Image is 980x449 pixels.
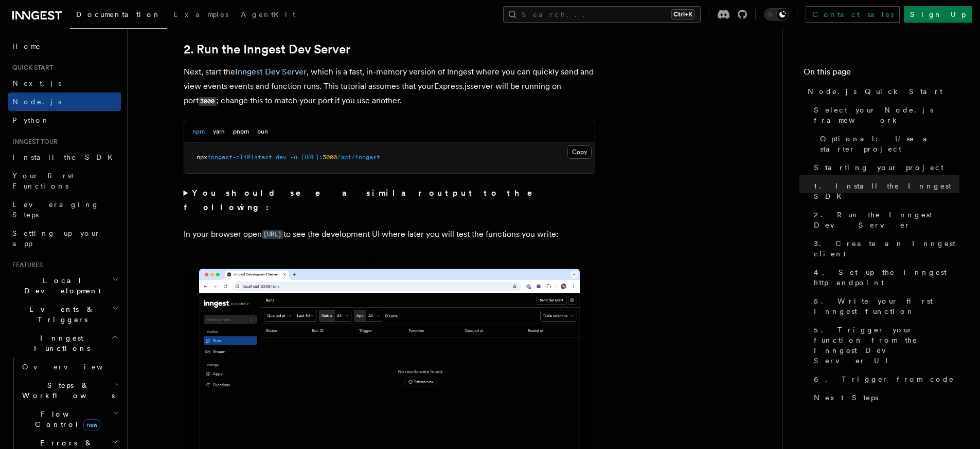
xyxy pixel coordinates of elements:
[241,10,295,18] span: AgentKit
[810,158,959,177] a: Starting your project
[904,6,972,23] a: Sign Up
[12,41,41,51] span: Home
[167,3,235,28] a: Examples
[804,66,959,82] h4: On this page
[810,292,959,321] a: 5. Write your first Inngest function
[262,229,283,239] a: [URL]
[8,275,112,296] span: Local Development
[12,79,61,87] span: Next.js
[810,388,959,407] a: Next Steps
[184,65,595,108] p: Next, start the , which is a fast, in-memory version of Inngest where you can quickly send and vi...
[804,82,959,101] a: Node.js Quick Start
[18,376,121,405] button: Steps & Workflows
[184,42,350,57] a: 2. Run the Inngest Dev Server
[276,154,287,161] span: dev
[8,261,43,269] span: Features
[184,186,595,215] summary: You should see a similar output to the following:
[764,8,789,21] button: Toggle dark mode
[8,224,121,253] a: Setting up your app
[8,138,58,146] span: Inngest tour
[323,154,337,161] span: 3000
[337,154,380,161] span: /api/inngest
[18,358,121,376] a: Overview
[814,181,959,201] span: 1. Install the Inngest SDK
[301,154,323,161] span: [URL]:
[197,154,207,161] span: npx
[814,267,959,288] span: 4. Set up the Inngest http endpoint
[810,321,959,370] a: 5. Trigger your function from the Inngest Dev Server UI
[199,97,217,106] code: 3000
[12,153,119,161] span: Install the SDK
[22,363,128,371] span: Overview
[8,37,121,55] a: Home
[8,333,111,353] span: Inngest Functions
[814,238,959,259] span: 3. Create an Inngest client
[207,154,272,161] span: inngest-cli@latest
[820,134,959,154] span: Optional: Use a starter project
[235,3,301,28] a: AgentKit
[8,166,121,195] a: Your first Functions
[8,329,121,358] button: Inngest Functions
[8,300,121,329] button: Events & Triggers
[8,74,121,92] a: Next.js
[18,380,115,401] span: Steps & Workflows
[18,405,121,434] button: Flow Controlnew
[12,229,101,248] span: Setting up your app
[814,392,878,403] span: Next Steps
[814,325,959,366] span: 5. Trigger your function from the Inngest Dev Server UI
[173,10,228,18] span: Examples
[671,9,694,20] kbd: Ctrl+K
[8,271,121,300] button: Local Development
[184,227,595,242] p: In your browser open to see the development UI where later you will test the functions you write:
[567,145,592,159] button: Copy
[76,10,161,18] span: Documentation
[806,6,900,23] a: Contact sales
[808,86,942,97] span: Node.js Quick Start
[235,67,307,77] a: Inngest Dev Server
[192,121,205,142] button: npm
[8,111,121,129] a: Python
[8,148,121,166] a: Install the SDK
[8,92,121,111] a: Node.js
[8,64,53,72] span: Quick start
[213,121,225,142] button: yarn
[12,116,50,124] span: Python
[12,200,99,219] span: Leveraging Steps
[814,374,954,384] span: 6. Trigger from code
[816,129,959,158] a: Optional: Use a starter project
[810,101,959,129] a: Select your Node.js framework
[184,188,547,212] strong: You should see a similar output to the following:
[814,296,959,316] span: 5. Write your first Inngest function
[262,230,283,239] code: [URL]
[503,6,701,23] button: Search...Ctrl+K
[12,172,74,190] span: Your first Functions
[83,419,100,431] span: new
[12,98,61,106] span: Node.js
[233,121,249,142] button: pnpm
[257,121,268,142] button: bun
[810,177,959,205] a: 1. Install the Inngest SDK
[814,105,959,125] span: Select your Node.js framework
[810,234,959,263] a: 3. Create an Inngest client
[814,162,943,173] span: Starting your project
[18,409,113,429] span: Flow Control
[810,205,959,234] a: 2. Run the Inngest Dev Server
[810,370,959,388] a: 6. Trigger from code
[8,304,112,325] span: Events & Triggers
[810,263,959,292] a: 4. Set up the Inngest http endpoint
[290,154,297,161] span: -u
[814,210,959,230] span: 2. Run the Inngest Dev Server
[8,195,121,224] a: Leveraging Steps
[70,3,167,29] a: Documentation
